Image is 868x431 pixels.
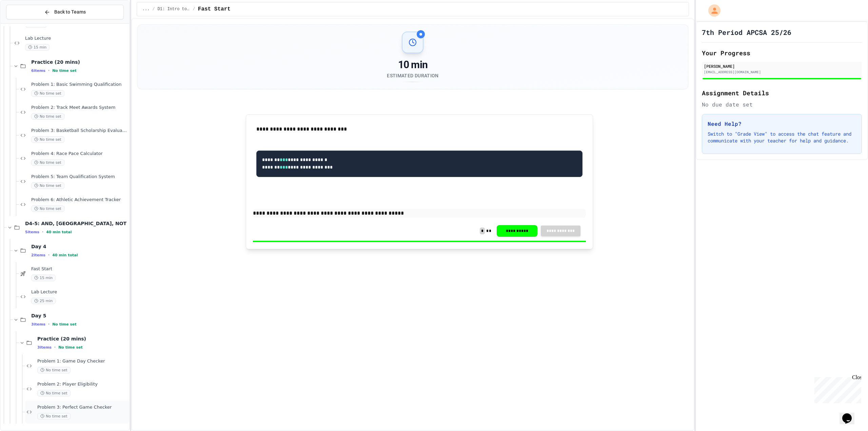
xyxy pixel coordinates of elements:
[387,59,438,71] div: 10 min
[52,253,78,257] span: 40 min total
[37,413,71,419] span: No time set
[25,44,50,51] span: 15 min
[702,100,862,109] div: No due date set
[25,230,39,234] span: 5 items
[31,243,128,250] span: Day 4
[702,88,862,98] h2: Assignment Details
[152,6,155,12] span: /
[31,313,128,319] span: Day 5
[31,322,45,327] span: 3 items
[702,27,791,37] h1: 7th Period APCSA 25/26
[31,174,128,180] span: Problem 5: Team Qualification System
[31,289,128,295] span: Lab Lecture
[31,205,64,212] span: No time set
[708,120,856,128] h3: Need Help?
[37,336,128,342] span: Practice (20 mins)
[31,266,128,272] span: Fast Start
[46,230,72,234] span: 40 min total
[31,275,56,281] span: 15 min
[31,253,45,257] span: 2 items
[840,404,861,424] iframe: chat widget
[25,36,128,41] span: Lab Lecture
[31,159,64,166] span: No time set
[54,345,56,350] span: •
[31,298,56,304] span: 25 min
[31,68,45,73] span: 6 items
[52,68,77,73] span: No time set
[708,131,856,144] p: Switch to "Grade View" to access the chat feature and communicate with your teacher for help and ...
[37,390,71,396] span: No time set
[48,68,50,73] span: •
[58,345,83,350] span: No time set
[198,5,231,13] span: Fast Start
[31,128,128,134] span: Problem 3: Basketball Scholarship Evaluation
[31,90,64,97] span: No time set
[704,70,860,75] div: [EMAIL_ADDRESS][DOMAIN_NAME]
[3,3,47,43] div: Chat with us now!Close
[48,321,50,327] span: •
[37,358,128,364] span: Problem 1: Game Day Checker
[25,220,128,227] span: D4-5: AND, [GEOGRAPHIC_DATA], NOT
[52,322,77,327] span: No time set
[54,8,86,16] span: Back to Teams
[142,6,150,12] span: ...
[48,252,50,258] span: •
[31,136,64,143] span: No time set
[193,6,195,12] span: /
[158,6,190,12] span: D1: Intro to APCSA
[701,3,722,18] div: My Account
[31,197,128,203] span: Problem 6: Athletic Achievement Tracker
[387,72,438,79] div: Estimated Duration
[37,367,71,373] span: No time set
[37,405,128,410] span: Problem 3: Perfect Game Checker
[31,105,128,111] span: Problem 2: Track Meet Awards System
[31,82,128,87] span: Problem 1: Basic Swimming Qualification
[31,113,64,120] span: No time set
[42,229,43,235] span: •
[812,374,861,403] iframe: chat widget
[31,151,128,157] span: Problem 4: Race Pace Calculator
[31,182,64,189] span: No time set
[37,381,128,387] span: Problem 2: Player Eligibility
[704,63,860,69] div: [PERSON_NAME]
[37,345,52,350] span: 3 items
[702,48,862,58] h2: Your Progress
[6,5,124,19] button: Back to Teams
[31,59,128,65] span: Practice (20 mins)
